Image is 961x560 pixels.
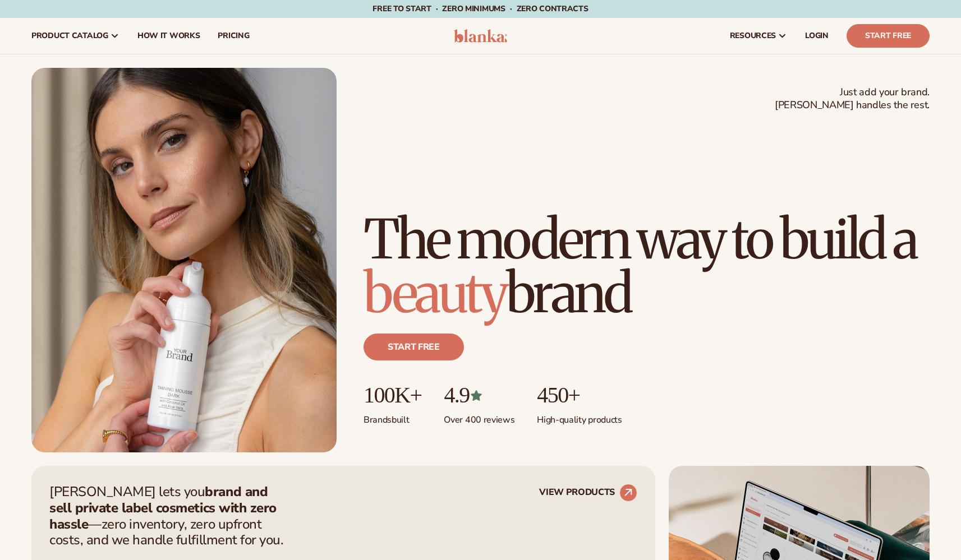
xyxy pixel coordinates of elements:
[539,484,637,502] a: VIEW PRODUCTS
[31,68,337,452] img: Female holding tanning mousse.
[775,86,930,112] span: Just add your brand. [PERSON_NAME] handles the rest.
[444,383,514,408] p: 4.9
[796,18,838,54] a: LOGIN
[364,334,464,360] a: Start free
[364,383,421,408] p: 100K+
[805,31,829,40] span: LOGIN
[364,212,930,320] h1: The modern way to build a brand
[454,29,507,43] img: logo
[730,31,776,40] span: resources
[444,408,514,426] p: Over 400 reviews
[373,3,588,14] span: Free to start · ZERO minimums · ZERO contracts
[128,18,209,54] a: How It Works
[847,24,930,48] a: Start Free
[209,18,258,54] a: pricing
[49,484,291,548] p: [PERSON_NAME] lets you —zero inventory, zero upfront costs, and we handle fulfillment for you.
[537,408,622,426] p: High-quality products
[31,31,108,40] span: product catalog
[218,31,249,40] span: pricing
[537,383,622,408] p: 450+
[49,483,277,533] strong: brand and sell private label cosmetics with zero hassle
[137,31,200,40] span: How It Works
[364,408,421,426] p: Brands built
[721,18,796,54] a: resources
[22,18,128,54] a: product catalog
[364,260,506,327] span: beauty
